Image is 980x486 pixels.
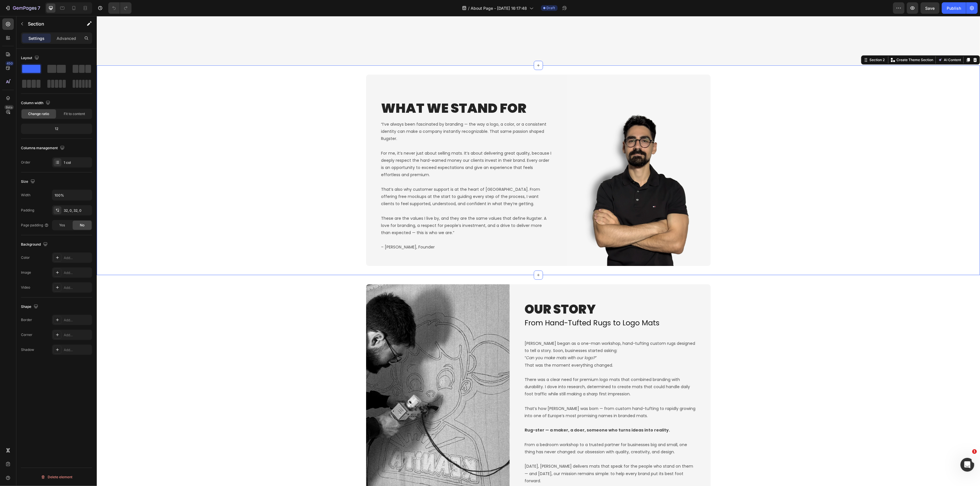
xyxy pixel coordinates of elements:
p: There was a clear need for premium logo mats that combined branding with durability. I dove into ... [428,353,599,382]
input: Auto [52,190,92,200]
div: Add... [64,333,91,338]
img: gempages_550200365904036941-914a5553-fe0a-4a3c-996c-d534348d11b2.webp [269,268,413,483]
strong: Rug-ster — a maker, a doer, someone who turns ideas into reality. [428,411,573,417]
div: Padding [21,208,34,213]
button: AI Content [840,40,865,47]
div: Color [21,255,30,260]
span: No [80,223,84,228]
span: Draft [547,5,555,11]
p: – [PERSON_NAME], Founder [284,228,455,235]
h2: From Hand-Tufted Rugs to Logo Mats [427,302,600,312]
button: Publish [942,2,966,14]
p: [PERSON_NAME] began as a one-man workshop, hand-tufting custom rugs designed to tell a story. Soo... [428,324,599,353]
p: For me, it’s never just about selling mats. It’s about delivering great quality, because I deeply... [284,134,455,163]
div: Publish [947,5,961,11]
span: Change ratio [28,111,49,116]
p: Section [28,20,75,27]
div: Shape [21,303,39,311]
div: Add... [64,285,91,290]
div: Section 2 [772,41,789,46]
button: Save [921,2,940,14]
p: Advanced [57,35,76,41]
div: Border [21,317,32,322]
p: That’s how [PERSON_NAME] was born — from custom hand-tufting to rapidly growing into one of Europ... [428,382,599,411]
div: Page padding [21,223,49,228]
p: “I’ve always been fascinated by branding — the way a logo, a color, or a consistent identity can ... [284,105,455,127]
iframe: Design area [97,16,980,486]
iframe: Intercom live chat [960,458,974,472]
div: Order [21,160,30,165]
i: Can you make mats with our logo? [429,339,498,345]
h2: OUR STORY [427,285,600,302]
button: 7 [2,2,43,14]
button: Delete element [21,473,92,482]
p: Create Theme Section [800,41,836,46]
div: 450 [5,61,14,66]
img: gempages_550200365904036941-4e4f3ce3-7cdb-4126-9f88-7a01ca5fbc4f.webp [470,59,614,250]
div: Add... [64,347,91,353]
p: That’s also why customer support is at the heart of [GEOGRAPHIC_DATA]. From offering free mockups... [284,170,455,192]
div: 1 col [64,160,91,165]
p: Settings [28,35,45,41]
span: Fit to content [64,111,85,116]
div: Add... [64,255,91,261]
p: From a bedroom workshop to a trusted partner for businesses big and small, one thing has never ch... [428,418,599,468]
div: Image [21,270,31,275]
div: Add... [64,270,91,275]
div: Background [21,241,49,248]
div: Undo/Redo [108,2,132,14]
div: Add... [64,318,91,323]
span: Save [925,6,935,11]
div: 32, 0, 32, 0 [64,208,91,213]
p: These are the values I live by, and they are the same values that define Rugster. A love for bran... [284,199,455,221]
div: Column width [21,99,51,107]
div: Beta [4,105,14,110]
div: 12 [22,125,91,133]
p: 7 [38,5,40,11]
div: Width [21,193,30,198]
div: Columns management [21,144,66,152]
div: Corner [21,332,32,337]
span: About Page - [DATE] 16:17:48 [471,5,527,11]
div: Size [21,178,36,186]
span: 1 [972,449,977,454]
h2: What We Stand For [284,83,456,102]
span: Yes [59,223,65,228]
div: Delete element [41,474,72,481]
div: Layout [21,54,40,62]
div: Shadow [21,347,34,352]
span: / [468,5,470,11]
div: Video [21,285,30,290]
